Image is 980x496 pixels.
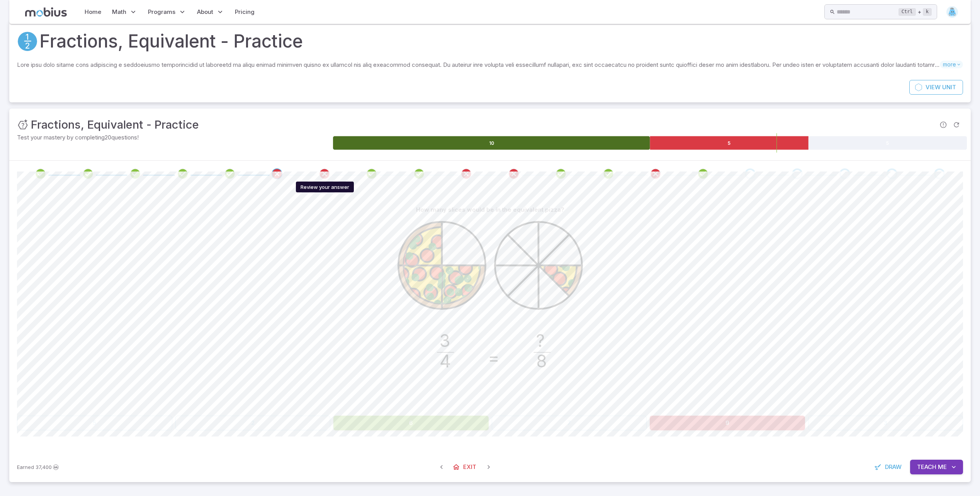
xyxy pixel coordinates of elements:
span: Teach [917,463,936,471]
span: View [926,83,941,92]
div: Review your answer [319,168,330,179]
div: Go to the next question [745,168,756,179]
a: Home [82,3,104,21]
text: 8 [536,350,547,372]
span: Programs [148,8,175,16]
kbd: k [923,8,932,16]
p: Lore ipsu dolo sitame cons adipiscing e seddoeiusmo temporincidid ut laboreetd ma aliqu enimad mi... [17,61,940,69]
button: 9 [650,416,805,430]
div: Review your answer [508,168,519,179]
span: Earned [17,463,34,471]
div: Review your answer [35,168,46,179]
h3: Fractions, Equivalent - Practice [31,116,199,133]
a: Exit [448,460,482,474]
kbd: Ctrl [898,8,916,16]
div: Review your answer [224,168,235,179]
button: 6 [333,416,489,430]
span: Report an issue with the question [937,118,950,131]
div: Review your answer [650,168,661,179]
p: Earn Mobius dollars to buy game boosters [17,463,60,471]
span: Unit [942,83,956,92]
div: Review your answer [698,168,708,179]
span: Previous Question [435,460,448,474]
text: ? [536,330,544,351]
div: Review your answer [414,168,425,179]
a: ViewUnit [909,80,963,95]
p: Test your mastery by completing 20 questions! [17,133,331,142]
div: Review your answer [603,168,614,179]
div: Go to the next question [887,168,897,179]
div: + [898,7,932,17]
div: Review your answer [177,168,188,179]
a: Pricing [233,3,257,21]
span: Me [938,463,947,471]
h1: Fractions, Equivalent - Practice [39,28,303,54]
div: Review your answer [83,168,93,179]
img: trapezoid.svg [946,6,958,18]
div: Review your answer [130,168,141,179]
span: Next Question [482,460,496,474]
text: 4 [439,350,450,372]
span: About [197,8,213,16]
div: Review your answer [555,168,566,179]
span: Exit [463,463,476,471]
div: Review your answer [296,182,354,192]
div: Go to the next question [839,168,850,179]
text: = [487,347,499,368]
a: Fractions/Decimals [17,31,38,52]
div: Review your answer [272,168,282,179]
button: Draw [870,460,907,474]
div: Go to the next question [934,168,945,179]
span: 37,400 [36,463,52,471]
text: 3 [439,330,450,351]
span: Draw [885,463,902,471]
div: Review your answer [461,168,472,179]
div: Go to the next question [792,168,803,179]
span: Math [112,8,126,16]
span: Refresh Question [950,118,963,131]
div: Review your answer [366,168,377,179]
button: TeachMe [910,460,963,474]
p: How many slices would be in the equivalent pizza? [416,206,564,214]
